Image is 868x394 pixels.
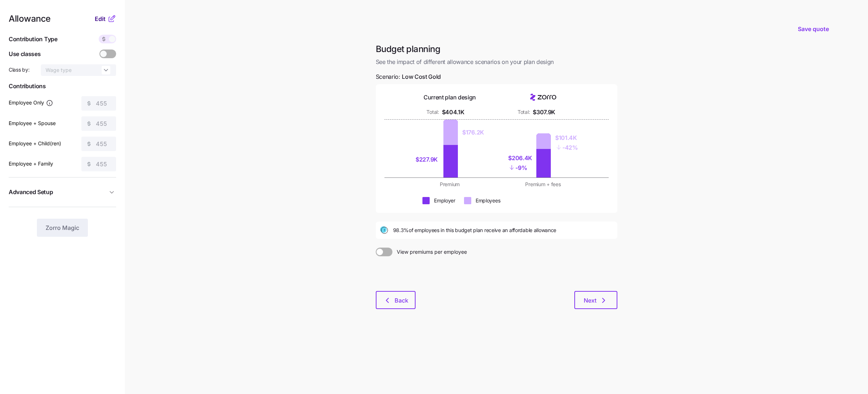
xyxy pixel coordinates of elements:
[584,296,596,305] span: Next
[574,291,617,309] button: Next
[798,25,829,33] span: Save quote
[9,188,53,197] span: Advanced Setup
[9,50,41,59] span: Use classes
[9,99,53,107] label: Employee Only
[9,35,58,44] span: Contribution Type
[792,19,835,39] button: Save quote
[416,155,439,164] div: $227.9K
[426,108,439,116] div: Total:
[434,197,455,204] div: Employer
[376,291,416,309] button: Back
[9,82,116,91] span: Contributions
[37,219,88,237] button: Zorro Magic
[9,66,29,73] span: Class by:
[424,93,476,102] div: Current plan design
[508,163,532,172] div: - 9%
[402,72,441,81] span: Low Cost Gold
[462,128,484,137] div: $176.2K
[518,108,530,116] div: Total:
[408,181,492,188] div: Premium
[9,14,51,23] span: Allowance
[9,160,53,168] label: Employee + Family
[555,142,578,152] div: - 42%
[501,181,586,188] div: Premium + fees
[442,108,464,117] div: $404.1K
[392,248,467,256] span: View premiums per employee
[508,154,532,163] div: $206.4K
[393,227,557,234] span: 98.3% of employees in this budget plan receive an affordable allowance
[533,108,555,117] div: $307.9K
[9,183,116,201] button: Advanced Setup
[395,296,408,305] span: Back
[376,43,617,55] h1: Budget planning
[476,197,500,204] div: Employees
[95,14,106,23] span: Edit
[376,72,441,81] span: Scenario:
[555,133,578,142] div: $101.4K
[95,14,107,23] button: Edit
[46,223,79,232] span: Zorro Magic
[9,119,56,127] label: Employee + Spouse
[376,57,617,67] span: See the impact of different allowance scenarios on your plan design
[9,140,61,147] label: Employee + Child(ren)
